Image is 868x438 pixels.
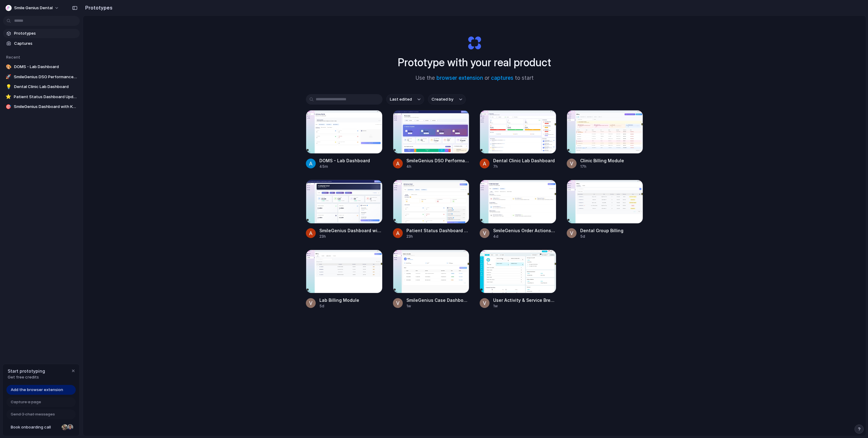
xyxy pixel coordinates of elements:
[14,94,77,100] span: Patient Status Dashboard Update
[306,110,383,169] a: DOMS - Lab DashboardDOMS - Lab Dashboard45m
[406,227,470,234] span: Patient Status Dashboard Update
[3,39,80,48] a: Captures
[14,40,77,47] span: Captures
[480,250,556,309] a: User Activity & Service Breakdown DashboardUser Activity & Service Breakdown Dashboard1w
[3,29,80,38] a: Prototypes
[406,164,470,169] div: 4h
[11,399,41,405] span: Capture a page
[319,303,383,309] div: 5d
[416,74,534,82] span: Use the or to start
[567,110,643,169] a: Clinic Billing ModuleClinic Billing Module17h
[14,74,77,80] span: SmileGenius DSO Performance Dashboard
[3,3,62,13] button: Smile Genius Dental
[6,104,11,110] div: 🎯
[6,74,11,80] div: 🚀
[319,234,383,239] div: 23h
[406,297,470,303] span: SmileGenius Case Dashboard
[3,72,80,82] a: 🚀SmileGenius DSO Performance Dashboard
[6,422,76,432] a: Book onboarding call
[306,180,383,239] a: SmileGenius Dashboard with Key MetricsSmileGenius Dashboard with Key Metrics23h
[580,164,643,169] div: 17h
[14,104,77,110] span: SmileGenius Dashboard with Key Metrics
[406,303,470,309] div: 1w
[436,75,483,81] a: browser extension
[61,424,68,431] div: Nicole Kubica
[580,234,643,239] div: 5d
[14,30,77,36] span: Prototypes
[11,424,59,430] span: Book onboarding call
[11,411,55,417] span: Send 3 chat messages
[319,157,383,164] span: DOMS - Lab Dashboard
[493,164,556,169] div: 7h
[6,64,12,70] div: 🎨
[319,164,383,169] div: 45m
[67,424,74,431] div: Christian Iacullo
[493,157,556,164] span: Dental Clinic Lab Dashboard
[580,227,643,234] span: Dental Group Billing
[14,84,77,90] span: Dental Clinic Lab Dashboard
[386,94,424,105] button: Last edited
[3,102,80,111] a: 🎯SmileGenius Dashboard with Key Metrics
[491,75,513,81] a: captures
[432,96,453,102] span: Created by
[480,110,556,169] a: Dental Clinic Lab DashboardDental Clinic Lab Dashboard7h
[393,250,470,309] a: SmileGenius Case DashboardSmileGenius Case Dashboard1w
[580,157,643,164] span: Clinic Billing Module
[6,55,20,60] span: Recent
[393,110,470,169] a: SmileGenius DSO Performance DashboardSmileGenius DSO Performance Dashboard4h
[393,180,470,239] a: Patient Status Dashboard UpdatePatient Status Dashboard Update23h
[493,234,556,239] div: 4d
[3,82,80,91] a: 💡Dental Clinic Lab Dashboard
[406,157,470,164] span: SmileGenius DSO Performance Dashboard
[8,368,45,374] span: Start prototyping
[319,227,383,234] span: SmileGenius Dashboard with Key Metrics
[398,54,551,71] h1: Prototype with your real product
[306,250,383,309] a: Lab Billing ModuleLab Billing Module5d
[8,374,45,380] span: Get free credits
[11,387,63,393] span: Add the browser extension
[567,180,643,239] a: Dental Group BillingDental Group Billing5d
[14,64,77,70] span: DOMS - Lab Dashboard
[493,297,556,303] span: User Activity & Service Breakdown Dashboard
[428,94,466,105] button: Created by
[3,92,80,102] a: ⭐Patient Status Dashboard Update
[493,227,556,234] span: SmileGenius Order Actions Dashboard
[3,62,80,71] a: 🎨DOMS - Lab Dashboard
[406,234,470,239] div: 23h
[83,4,112,11] h2: Prototypes
[480,180,556,239] a: SmileGenius Order Actions DashboardSmileGenius Order Actions Dashboard4d
[390,96,412,102] span: Last edited
[6,94,11,100] div: ⭐
[14,5,53,11] span: Smile Genius Dental
[319,297,383,303] span: Lab Billing Module
[6,84,12,90] div: 💡
[493,303,556,309] div: 1w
